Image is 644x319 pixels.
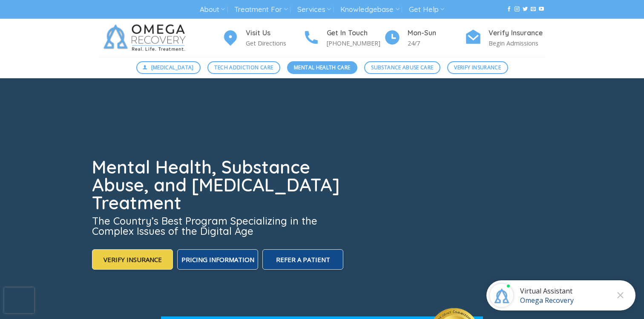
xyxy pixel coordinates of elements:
span: Substance Abuse Care [371,63,433,71]
a: Verify Insurance Begin Admissions [465,28,546,48]
span: Mental Health Care [294,63,350,71]
h1: Mental Health, Substance Abuse, and [MEDICAL_DATA] Treatment [92,158,345,212]
a: Visit Us Get Directions [222,28,303,48]
a: Follow on Twitter [523,6,528,12]
a: Get In Touch [PHONE_NUMBER] [303,28,384,48]
a: About [200,2,225,17]
a: Follow on Facebook [506,6,512,12]
a: Verify Insurance [447,61,508,74]
a: Services [297,2,331,17]
a: Send us an email [531,6,536,12]
h4: Get In Touch [327,28,384,39]
a: Treatment For [234,2,287,17]
iframe: reCAPTCHA [4,288,34,313]
h3: The Country’s Best Program Specializing in the Complex Issues of the Digital Age [92,216,345,236]
p: 24/7 [408,38,465,48]
a: Follow on YouTube [539,6,544,12]
p: Begin Admissions [489,38,546,48]
span: Verify Insurance [454,63,501,71]
a: Get Help [409,2,444,17]
a: Knowledgebase [340,2,399,17]
span: [MEDICAL_DATA] [151,63,194,71]
p: [PHONE_NUMBER] [327,38,384,48]
h4: Mon-Sun [408,28,465,39]
a: [MEDICAL_DATA] [136,61,201,74]
a: Substance Abuse Care [364,61,440,74]
p: Get Directions [246,38,303,48]
h4: Visit Us [246,28,303,39]
a: Follow on Instagram [515,6,520,12]
span: Tech Addiction Care [214,63,273,71]
a: Tech Addiction Care [207,61,280,74]
img: Omega Recovery [98,19,194,57]
a: Mental Health Care [287,61,357,74]
h4: Verify Insurance [489,28,546,39]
